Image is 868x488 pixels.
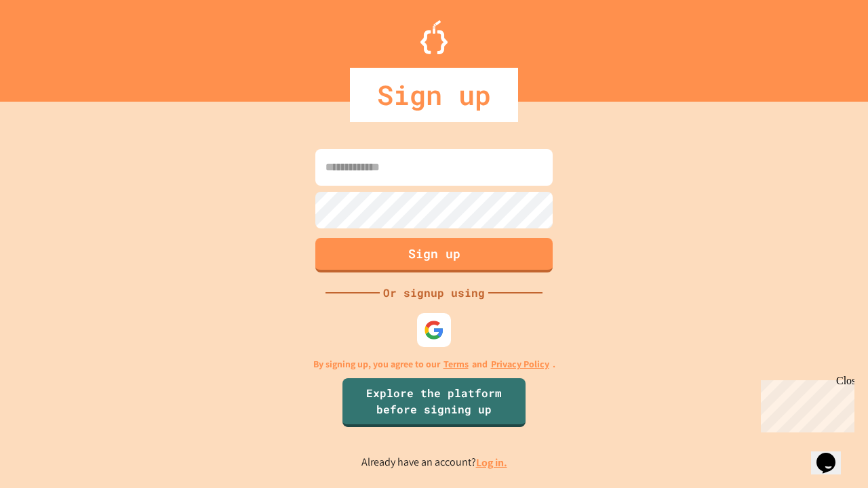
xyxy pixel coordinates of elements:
[811,434,854,474] iframe: chat widget
[315,238,553,272] button: Sign up
[476,455,507,470] a: Log in.
[424,320,444,340] img: google-icon.svg
[755,375,854,432] iframe: chat widget
[342,378,526,427] a: Explore the platform before signing up
[350,68,518,122] div: Sign up
[361,454,507,471] p: Already have an account?
[420,20,448,54] img: Logo.svg
[443,357,469,371] a: Terms
[313,357,555,371] p: By signing up, you agree to our and .
[380,285,488,301] div: Or signup using
[491,357,549,371] a: Privacy Policy
[5,5,94,86] div: Chat with us now!Close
